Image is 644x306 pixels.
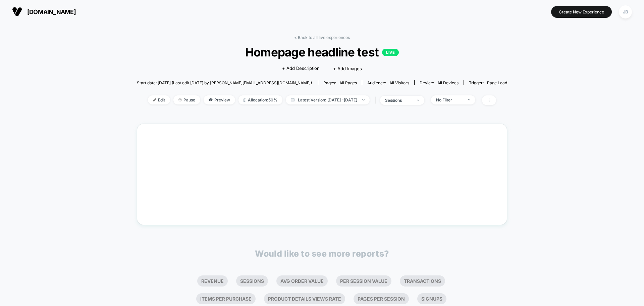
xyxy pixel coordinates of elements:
[354,293,409,304] li: Pages Per Session
[414,80,464,85] span: Device:
[286,95,370,104] span: Latest Version: [DATE] - [DATE]
[264,293,345,304] li: Product Details Views Rate
[417,99,419,101] img: end
[551,6,612,18] button: Create New Experience
[333,66,362,71] span: + Add Images
[291,98,294,101] img: calendar
[487,80,507,85] span: Page Load
[276,275,328,287] li: Avg Order Value
[282,65,320,72] span: + Add Description
[619,5,632,18] div: JB
[148,95,170,104] span: Edit
[12,7,22,17] img: Visually logo
[468,99,470,100] img: end
[436,97,463,102] div: No Filter
[437,80,459,85] span: all devices
[153,98,156,101] img: edit
[389,80,409,85] span: All Visitors
[294,35,350,40] a: < Back to all live experiences
[196,293,256,304] li: Items Per Purchase
[339,80,357,85] span: all pages
[469,80,507,85] div: Trigger:
[236,275,268,287] li: Sessions
[400,275,445,287] li: Transactions
[336,275,391,287] li: Per Session Value
[204,95,235,104] span: Preview
[27,8,76,15] span: [DOMAIN_NAME]
[197,275,228,287] li: Revenue
[373,95,380,105] span: |
[362,99,365,100] img: end
[178,98,182,101] img: end
[323,80,357,85] div: Pages:
[137,80,312,85] span: Start date: [DATE] (Last edit [DATE] by [PERSON_NAME][EMAIL_ADDRESS][DOMAIN_NAME])
[385,98,412,103] div: sessions
[367,80,409,85] div: Audience:
[244,98,246,102] img: rebalance
[617,5,634,19] button: JB
[173,95,200,104] span: Pause
[155,45,488,59] span: Homepage headline test
[238,95,282,104] span: Allocation: 50%
[255,249,389,259] p: Would like to see more reports?
[10,6,78,17] button: [DOMAIN_NAME]
[417,293,446,304] li: Signups
[382,49,399,56] p: LIVE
